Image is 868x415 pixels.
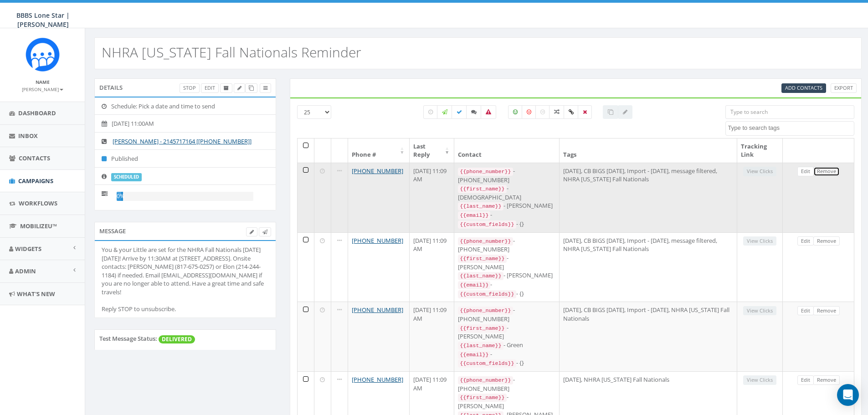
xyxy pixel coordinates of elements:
[458,168,513,176] code: {{phone_number}}
[94,78,276,97] div: Details
[458,350,555,359] div: -
[481,105,496,119] label: Bounced
[17,290,55,298] span: What's New
[458,272,503,280] code: {{last_name}}
[410,138,455,163] th: Last Reply: activate to sort column ascending
[831,83,857,93] a: Export
[797,236,814,246] a: Edit
[19,199,57,207] span: Workflows
[36,79,50,85] small: Name
[263,84,267,91] span: View Campaign Delivery Statistics
[837,384,859,406] div: Open Intercom Messenger
[458,341,555,350] div: - Green
[458,185,506,193] code: {{first_name}}
[458,359,555,368] div: - {}
[15,267,36,275] span: Admin
[781,83,826,93] a: Add Contacts
[458,236,555,254] div: - [PHONE_NUMBER]
[797,306,814,316] a: Edit
[117,192,123,201] div: 0%
[458,254,555,271] div: - [PERSON_NAME]
[458,324,506,333] code: {{first_name}}
[352,375,403,384] a: [PHONE_NUMBER]
[94,222,276,240] div: Message
[18,177,53,185] span: Campaigns
[437,105,452,119] label: Sending
[352,306,403,314] a: [PHONE_NUMBER]
[352,167,403,175] a: [PHONE_NUMBER]
[458,306,555,323] div: - [PHONE_NUMBER]
[458,342,503,350] code: {{last_name}}
[578,105,592,119] label: Removed
[159,335,195,343] span: DELIVERED
[423,105,438,119] label: Pending
[813,167,840,176] a: Remove
[458,393,555,410] div: - [PERSON_NAME]
[18,109,56,117] span: Dashboard
[813,306,840,316] a: Remove
[458,323,555,341] div: - [PERSON_NAME]
[560,138,737,163] th: Tags
[458,290,516,298] code: {{custom_fields}}
[797,375,814,385] a: Edit
[458,220,555,229] div: - {}
[95,114,276,133] li: [DATE] 11:00AM
[560,163,737,232] td: [DATE], CB BIGS [DATE], Import - [DATE], message filtered, NHRA [US_STATE] Fall Nationals
[15,245,41,253] span: Widgets
[564,105,579,119] label: Link Clicked
[813,236,840,246] a: Remove
[813,375,840,385] a: Remove
[458,376,513,384] code: {{phone_number}}
[22,86,63,92] small: [PERSON_NAME]
[785,84,822,91] span: CSV files only
[102,246,269,313] div: You & your Little are set for the NHRA Fall Nationals [DATE][DATE]! Arrive by 11:30AM at [STREET_...
[111,173,142,181] label: scheduled
[458,237,513,246] code: {{phone_number}}
[458,167,555,184] div: - [PHONE_NUMBER]
[458,281,490,289] code: {{email}}
[237,84,241,91] span: Edit Campaign Title
[410,302,455,371] td: [DATE] 11:09 AM
[508,105,523,119] label: Positive
[180,83,200,93] a: Stop
[728,124,854,132] textarea: Search
[458,375,555,393] div: - [PHONE_NUMBER]
[458,220,516,229] code: {{custom_fields}}
[458,201,555,210] div: - [PERSON_NAME]
[560,232,737,302] td: [DATE], CB BIGS [DATE], Import - [DATE], message filtered, NHRA [US_STATE] Fall Nationals
[18,132,38,140] span: Inbox
[201,83,219,93] a: Edit
[19,154,50,162] span: Contacts
[458,394,506,402] code: {{first_name}}
[458,184,555,201] div: - [DEMOGRAPHIC_DATA]
[22,85,63,93] a: [PERSON_NAME]
[725,105,854,119] input: Type to search
[522,105,536,119] label: Negative
[737,138,783,163] th: Tracking Link
[785,84,822,91] span: Add Contacts
[549,105,565,119] label: Mixed
[20,222,57,230] span: MobilizeU™
[458,307,513,315] code: {{phone_number}}
[16,11,70,29] span: BBBS Lone Star | [PERSON_NAME]
[560,302,737,371] td: [DATE], CB BIGS [DATE], Import - [DATE], NHRA [US_STATE] Fall Nationals
[249,84,254,91] span: Clone Campaign
[410,232,455,302] td: [DATE] 11:09 AM
[797,167,814,176] a: Edit
[99,334,157,343] label: Test Message Status:
[458,271,555,280] div: - [PERSON_NAME]
[458,280,555,289] div: -
[102,103,111,109] i: Schedule: Pick a date and time to send
[410,163,455,232] td: [DATE] 11:09 AM
[458,255,506,263] code: {{first_name}}
[113,137,252,145] a: [PERSON_NAME] - 2145717164 [[PHONE_NUMBER]]
[458,359,516,368] code: {{custom_fields}}
[458,202,503,210] code: {{last_name}}
[224,84,229,91] span: Archive Campaign
[535,105,550,119] label: Neutral
[102,45,361,60] h2: NHRA [US_STATE] Fall Nationals Reminder
[458,211,490,220] code: {{email}}
[352,236,403,245] a: [PHONE_NUMBER]
[458,210,555,220] div: -
[26,37,60,72] img: Rally_Corp_Icon_1.png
